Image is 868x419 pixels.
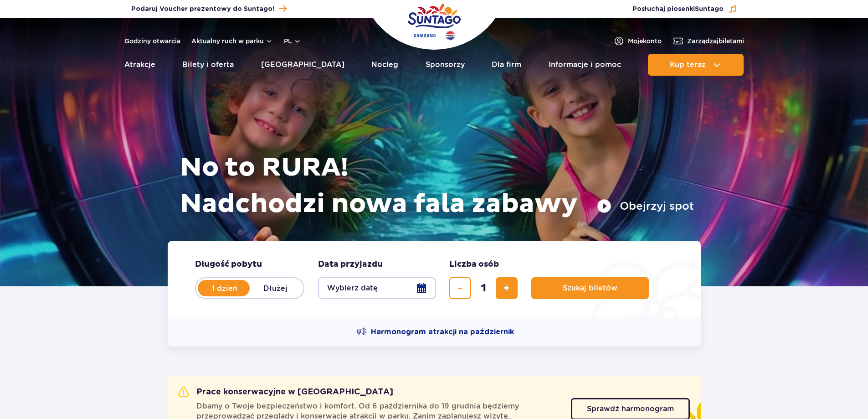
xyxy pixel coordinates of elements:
[168,241,701,317] form: Planowanie wizyty w Park of Poland
[449,277,471,299] button: usuń bilet
[531,277,649,299] button: Szukaj biletów
[563,284,617,292] span: Szukaj biletów
[695,6,724,12] span: Suntago
[131,3,287,15] a: Podaruj Voucher prezentowy do Suntago!
[628,36,662,46] span: Moje konto
[673,36,744,47] a: Zarządzajbiletami
[473,277,494,299] input: liczba biletów
[371,327,514,337] span: Harmonogram atrakcji na październik
[648,54,744,76] button: Kup teraz
[597,199,694,213] button: Obejrzyj spot
[284,36,301,46] button: pl
[178,387,393,398] h2: Prace konserwacyjne w [GEOGRAPHIC_DATA]
[492,54,521,76] a: Dla firm
[449,259,499,270] span: Liczba osób
[182,54,234,76] a: Bilety i oferta
[426,54,465,76] a: Sponsorzy
[632,5,737,14] button: Posłuchaj piosenkiSuntago
[549,54,621,76] a: Informacje i pomoc
[687,36,744,46] span: Zarządzaj biletami
[180,150,694,222] h1: No to RURA! Nadchodzi nowa fala zabawy
[670,61,706,69] span: Kup teraz
[356,326,514,337] a: Harmonogram atrakcji na październik
[195,259,262,270] span: Długość pobytu
[199,279,251,298] label: 1 dzień
[124,54,155,76] a: Atrakcje
[318,259,383,270] span: Data przyjazdu
[496,277,518,299] button: dodaj bilet
[371,54,398,76] a: Nocleg
[613,36,662,47] a: Mojekonto
[131,5,274,14] span: Podaruj Voucher prezentowy do Suntago!
[318,277,436,299] button: Wybierz datę
[250,279,302,298] label: Dłużej
[124,36,180,46] a: Godziny otwarcia
[261,54,344,76] a: [GEOGRAPHIC_DATA]
[632,5,724,14] span: Posłuchaj piosenki
[587,405,674,413] span: Sprawdź harmonogram
[191,37,273,45] button: Aktualny ruch w parku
